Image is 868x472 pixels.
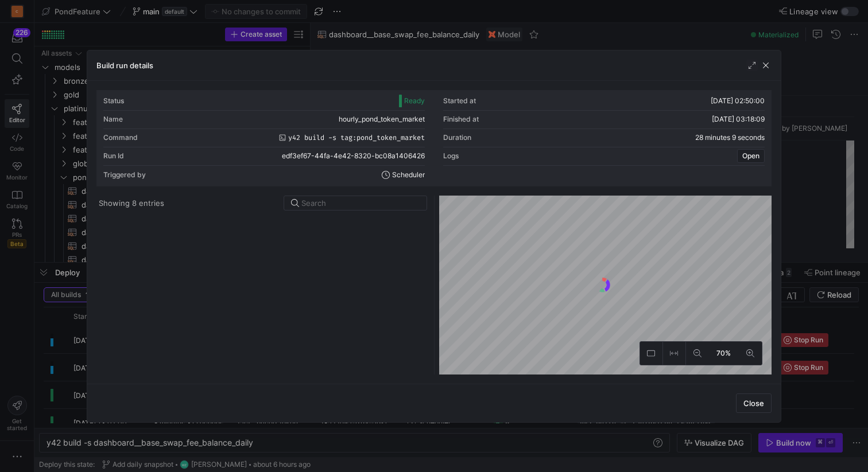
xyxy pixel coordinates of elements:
span: y42 build -s tag:pond_token_market [288,134,425,142]
div: Started at [443,97,476,105]
div: Command [103,134,138,142]
div: Name [103,115,123,123]
div: Run Id [103,152,124,160]
span: Close [743,399,764,408]
h3: Build run details [96,61,153,70]
button: Close [736,393,772,413]
span: hourly_pond_token_market [339,115,425,123]
span: Open [742,152,759,160]
div: Duration [443,134,471,142]
div: Showing 8 entries [99,198,164,208]
span: [DATE] 02:50:00 [711,96,765,105]
button: Open [737,149,765,163]
button: 70% [709,342,739,365]
input: Search [301,198,420,208]
span: [DATE] 03:18:09 [712,115,765,123]
span: Scheduler [392,171,425,179]
img: logo.gif [594,276,611,294]
span: Ready [404,97,425,105]
y42-duration: 28 minutes 9 seconds [695,134,765,142]
div: Finished at [443,115,479,123]
span: edf3ef67-44fa-4e42-8320-bc08a1406426 [282,152,425,160]
div: Status [103,97,124,105]
div: Triggered by [103,171,146,179]
span: 70% [714,347,733,360]
div: Logs [443,152,459,160]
